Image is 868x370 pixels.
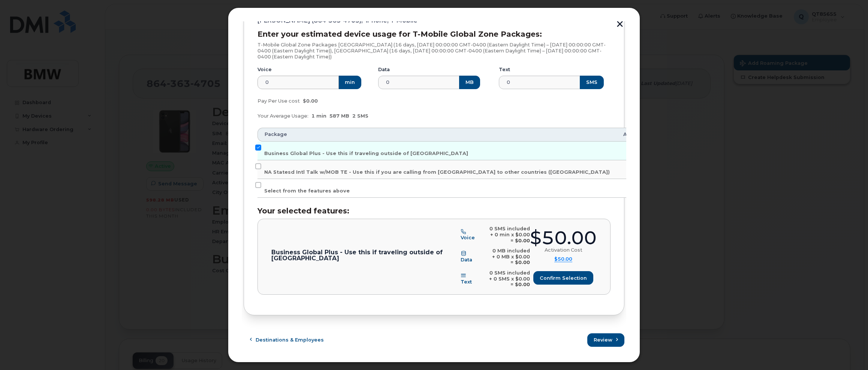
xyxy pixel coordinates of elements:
div: Activation Cost [545,247,582,253]
span: 2 SMS [352,113,368,119]
button: Review [587,333,624,347]
span: + 0 SMS x [489,276,514,282]
span: $0.00 [303,98,318,104]
span: Select from the features above [264,188,350,194]
span: Confirm selection [540,275,587,282]
input: NA Statesd Intl Talk w/MOB TE - Use this if you are calling from [GEOGRAPHIC_DATA] to other count... [255,163,261,169]
h3: Your selected features: [257,207,611,215]
span: + 0 min x [490,232,514,237]
summary: $50.00 [554,256,572,263]
p: Business Global Plus - Use this if traveling outside of [GEOGRAPHIC_DATA] [271,249,461,261]
label: Data [378,67,390,73]
th: Package [257,128,617,141]
span: Review [594,336,612,343]
span: $0.00 = [510,254,530,266]
input: Select from the features above [255,182,261,188]
button: Destinations & Employees [244,333,330,347]
button: Confirm selection [533,271,593,285]
span: Text [461,279,472,285]
button: MB [459,76,480,89]
span: Business Global Plus - Use this if traveling outside of [GEOGRAPHIC_DATA] [264,151,468,156]
span: + 0 MB x [492,254,514,260]
p: T-Mobile Global Zone Packages [GEOGRAPHIC_DATA] (16 days, [DATE] 00:00:00 GMT-0400 (Eastern Dayli... [257,42,611,60]
div: $50.00 [530,229,597,247]
span: Data [461,257,472,263]
span: Voice [461,235,475,240]
div: 0 SMS included [481,270,530,276]
button: min [338,76,361,89]
div: 0 MB included [482,248,530,254]
button: SMS [580,76,604,89]
label: Voice [257,67,272,73]
b: $0.00 [515,282,530,287]
span: Destinations & Employees [256,336,324,343]
span: $0.00 = [510,232,530,243]
span: $0.00 = [510,276,530,288]
input: Business Global Plus - Use this if traveling outside of [GEOGRAPHIC_DATA] [255,145,261,151]
span: 1 min [311,113,326,119]
span: NA Statesd Intl Talk w/MOB TE - Use this if you are calling from [GEOGRAPHIC_DATA] to other count... [264,169,610,175]
b: $0.00 [515,260,530,265]
h3: Enter your estimated device usage for T-Mobile Global Zone Packages: [257,30,611,38]
b: $0.00 [515,238,530,243]
iframe: Messenger Launcher [835,337,862,364]
span: Your Average Usage: [257,113,308,119]
span: 587 MB [329,113,349,119]
div: 0 SMS included [483,226,530,232]
label: Text [499,67,510,73]
th: Amount [617,128,651,141]
span: Pay Per Use cost [257,98,300,104]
